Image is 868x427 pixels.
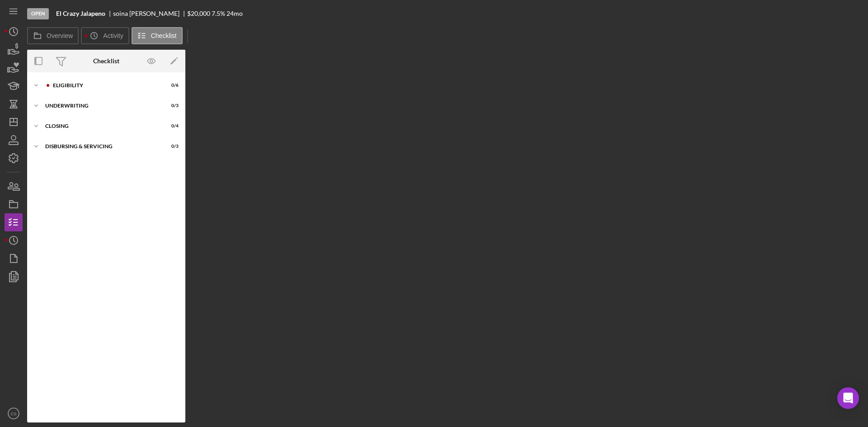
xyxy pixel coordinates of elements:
[226,10,243,17] div: 24 mo
[187,9,210,17] span: $20,000
[103,32,123,39] label: Activity
[113,10,187,17] div: soina [PERSON_NAME]
[53,83,156,88] div: Eligibility
[212,10,225,17] div: 7.5 %
[5,404,23,422] button: CS
[27,27,79,44] button: Overview
[151,32,177,39] label: Checklist
[10,411,16,416] text: CS
[162,123,179,129] div: 0 / 4
[56,10,105,17] b: El Crazy Jalapeno
[162,83,179,88] div: 0 / 6
[162,144,179,149] div: 0 / 3
[837,387,859,409] div: Open Intercom Messenger
[81,27,129,44] button: Activity
[45,144,156,149] div: Disbursing & Servicing
[132,27,183,44] button: Checklist
[93,57,119,65] div: Checklist
[162,103,179,108] div: 0 / 3
[45,103,156,108] div: Underwriting
[47,32,73,39] label: Overview
[27,8,49,19] div: Open
[45,123,156,129] div: Closing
